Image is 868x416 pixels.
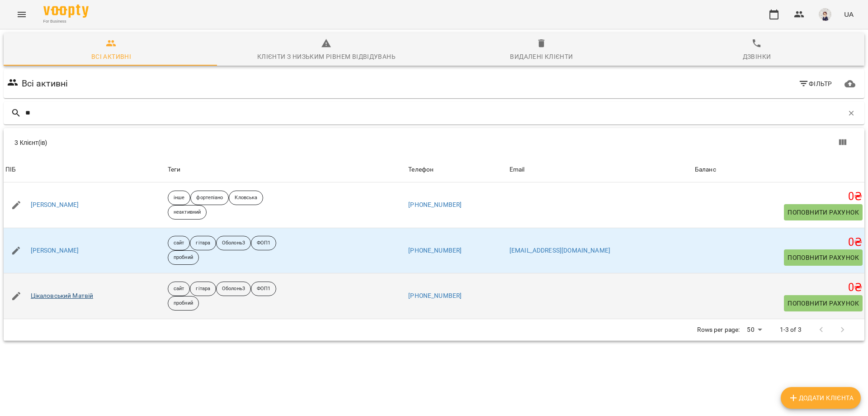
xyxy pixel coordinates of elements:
div: Теги [168,164,405,175]
button: Поповнити рахунок [784,295,863,311]
a: [PHONE_NUMBER] [408,292,462,299]
h5: 0 ₴ [695,281,863,295]
a: [PERSON_NAME] [31,201,79,210]
div: фортепіано [190,191,229,205]
p: сайт [174,239,184,247]
a: [EMAIL_ADDRESS][DOMAIN_NAME] [509,247,610,254]
h6: Всі активні [22,77,68,91]
div: ФОП1 [251,282,276,296]
span: Поповнити рахунок [788,298,859,309]
p: Rows per page: [697,325,740,335]
p: пробний [174,254,193,262]
div: ФОП1 [251,236,276,250]
div: Email [509,164,525,175]
div: Sort [5,164,16,175]
p: гітара [196,285,210,293]
div: Sort [695,164,716,175]
h5: 0 ₴ [695,235,863,249]
div: Sort [509,164,525,175]
div: Всі активні [91,51,131,62]
div: 50 [743,323,765,336]
p: ФОП1 [257,239,270,247]
span: UA [844,10,854,19]
div: Оболонь3 [216,236,251,250]
a: [PERSON_NAME] [31,246,79,255]
button: UA [840,6,857,23]
p: Кловська [235,194,257,202]
h5: 0 ₴ [695,190,863,204]
p: Оболонь3 [222,285,245,293]
button: Menu [11,4,33,25]
span: Фільтр [798,78,832,89]
div: гітара [190,282,216,296]
div: Кловська [229,191,263,205]
p: ФОП1 [257,285,270,293]
div: Телефон [408,164,434,175]
div: сайт [168,236,190,250]
div: Дзвінки [743,51,771,62]
div: Оболонь3 [216,282,251,296]
p: Оболонь3 [222,239,245,247]
a: [PHONE_NUMBER] [408,201,462,208]
p: інше [174,194,184,202]
span: Поповнити рахунок [788,207,859,218]
div: ПІБ [5,164,16,175]
p: пробний [174,300,193,307]
p: гітара [196,239,210,247]
button: Поповнити рахунок [784,249,863,266]
div: пробний [168,296,199,311]
span: Баланс [695,164,863,175]
div: сайт [168,282,190,296]
button: Додати клієнта [781,387,861,409]
div: Баланс [695,164,716,175]
div: неактивний [168,205,207,220]
span: For Business [43,19,89,24]
p: неактивний [174,209,201,216]
div: 3 Клієнт(ів) [14,138,439,147]
span: ПІБ [5,164,164,175]
a: [PHONE_NUMBER] [408,247,462,254]
p: фортепіано [196,194,223,202]
div: Клієнти з низьким рівнем відвідувань [257,51,396,62]
button: Показати колонки [832,132,854,153]
button: Поповнити рахунок [784,204,863,220]
span: Телефон [408,164,506,175]
span: Email [509,164,691,175]
a: Цікаловський Матвій [31,292,94,301]
div: гітара [190,236,216,250]
span: Поповнити рахунок [788,252,859,263]
button: Фільтр [795,76,836,92]
p: сайт [174,285,184,293]
div: Table Toolbar [4,128,864,157]
div: Sort [408,164,434,175]
div: пробний [168,250,199,265]
div: інше [168,191,190,205]
p: 1-3 of 3 [780,325,802,335]
span: Додати клієнта [788,392,854,403]
img: Voopty Logo [43,5,89,18]
img: aa85c507d3ef63538953964a1cec316d.png [819,8,831,21]
div: Видалені клієнти [510,51,573,62]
